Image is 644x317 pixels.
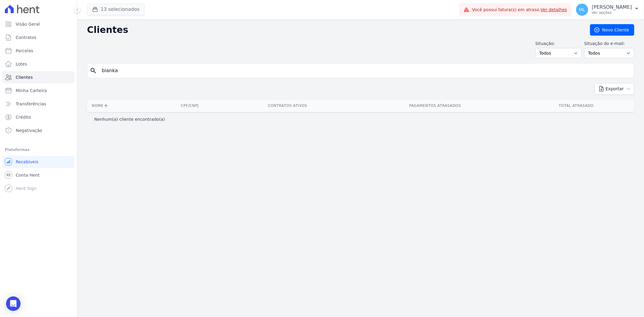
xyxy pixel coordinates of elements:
[592,10,632,15] p: Ver opções
[16,48,33,54] span: Parcelas
[2,156,75,168] a: Recebíveis
[2,98,75,110] a: Transferências
[87,24,580,35] h2: Clientes
[87,4,145,15] button: 13 selecionados
[2,124,75,136] a: Negativação
[2,45,75,57] a: Parcelas
[16,159,38,165] span: Recebíveis
[223,100,352,112] th: Contratos Ativos
[584,40,634,47] label: Situação do e-mail:
[16,34,36,40] span: Contratos
[2,111,75,123] a: Crédito
[98,65,632,77] input: Buscar por nome, CPF ou e-mail
[594,83,634,95] button: Exportar
[2,31,75,43] a: Contratos
[16,74,33,80] span: Clientes
[518,100,634,112] th: Total Atrasado
[6,296,21,311] div: Open Intercom Messenger
[592,4,632,10] p: [PERSON_NAME]
[90,67,97,74] i: search
[541,7,567,12] a: Ver detalhes
[16,114,31,120] span: Crédito
[16,172,40,178] span: Conta Hent
[590,24,634,36] a: Novo Cliente
[87,100,156,112] th: Nome
[2,18,75,30] a: Visão Geral
[16,21,40,27] span: Visão Geral
[16,88,47,94] span: Minha Carteira
[16,61,27,67] span: Lotes
[16,127,42,133] span: Negativação
[352,100,518,112] th: Pagamentos Atrasados
[156,100,223,112] th: CPF/CNPJ
[579,8,585,12] span: ML
[2,169,75,181] a: Conta Hent
[16,101,46,107] span: Transferências
[472,7,567,13] span: Você possui fatura(s) em atraso.
[2,71,75,83] a: Clientes
[94,116,165,122] p: Nenhum(a) cliente encontrado(a)
[571,1,644,18] button: ML [PERSON_NAME] Ver opções
[5,146,72,153] div: Plataformas
[2,85,75,97] a: Minha Carteira
[535,40,582,47] label: Situação:
[2,58,75,70] a: Lotes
